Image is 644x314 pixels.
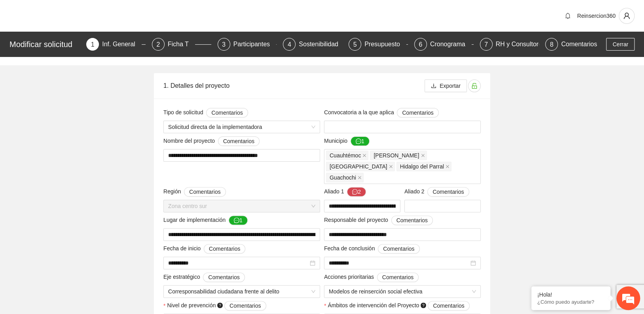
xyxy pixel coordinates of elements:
div: Minimizar ventana de chat en vivo [130,4,149,23]
span: 3 [222,41,225,48]
button: Tipo de solicitud [206,108,248,117]
textarea: Escriba su mensaje y pulse “Intro” [4,216,151,244]
span: Comentarios [433,301,464,310]
div: 1Inf. General [86,38,146,51]
div: 7RH y Consultores [480,38,539,51]
button: bell [561,9,574,22]
span: Aliado 2 [404,187,469,197]
div: Chatee con nosotros ahora [41,40,133,51]
button: Convocatoria a la que aplica [397,108,438,117]
span: Comentarios [211,108,242,117]
button: unlock [468,79,481,92]
div: 5Presupuesto [349,38,408,51]
span: Eje estratégico [163,272,245,282]
span: Lugar de implementación [163,216,248,225]
button: Cerrar [606,38,635,51]
span: Guachochi [326,173,364,182]
button: Aliado 1 [347,187,366,197]
button: Región [184,187,225,197]
button: Fecha de conclusión [378,244,419,253]
button: Fecha de inicio [204,244,245,253]
span: Tipo de solicitud [163,108,248,117]
div: Comentarios [561,38,597,51]
span: Comentarios [382,273,413,282]
button: Ámbitos de intervención del Proyecto question-circle [428,301,469,310]
span: Modelos de reinserción social efectiva [329,286,476,297]
p: ¿Cómo puedo ayudarte? [537,299,604,305]
div: RH y Consultores [496,38,551,51]
button: Aliado 2 [427,187,469,197]
span: Aquiles Serdán [370,151,426,160]
span: question-circle [420,303,426,308]
div: 6Cronograma [414,38,474,51]
span: Comentarios [189,187,220,196]
span: Comentarios [229,301,261,310]
span: close [362,153,366,157]
span: Cerrar [612,40,628,49]
span: 1 [91,41,95,48]
div: Cronograma [430,38,472,51]
span: Región [163,187,226,197]
span: Fecha de conclusión [324,244,420,253]
button: Municipio [350,136,369,146]
span: 7 [484,41,488,48]
span: Chihuahua [326,162,395,171]
button: Nombre del proyecto [218,136,259,146]
div: 2Ficha T [152,38,211,51]
span: 6 [419,41,422,48]
div: 4Sostenibilidad [283,38,342,51]
span: close [421,153,425,157]
div: Sostenibilidad [299,38,345,51]
span: [PERSON_NAME] [373,151,419,160]
span: Comentarios [396,216,428,225]
span: Ámbitos de intervención del Proyecto [328,301,469,310]
span: close [358,176,362,180]
span: Comentarios [383,244,414,253]
button: Lugar de implementación [229,216,248,225]
span: close [445,165,449,168]
div: Ficha T [168,38,195,51]
span: message [356,138,361,145]
span: Exportar [439,81,460,90]
span: user [619,12,634,19]
span: unlock [468,83,480,89]
div: 8Comentarios [545,38,597,51]
div: Participantes [233,38,277,51]
span: Acciones prioritarias [324,272,419,282]
span: Responsable del proyecto [324,216,433,225]
span: close [389,165,393,168]
span: Cuauhtémoc [326,151,368,160]
span: 5 [353,41,357,48]
span: Estamos en línea. [46,106,109,185]
span: Convocatoria a la que aplica [324,108,439,117]
div: ¡Hola! [537,291,604,298]
button: Acciones prioritarias [377,272,419,282]
button: user [619,8,635,24]
span: 8 [550,41,553,48]
div: 3Participantes [218,38,277,51]
span: Comentarios [223,137,254,146]
button: Nivel de prevención question-circle [224,301,266,310]
span: 2 [156,41,160,48]
span: Comentarios [209,244,240,253]
span: Zona centro sur [168,200,315,212]
span: Aliado 1 [324,187,366,197]
span: question-circle [217,303,223,308]
span: download [431,83,436,89]
span: [GEOGRAPHIC_DATA] [330,162,387,171]
span: Hidalgo del Parral [396,162,451,171]
div: Modificar solicitud [9,38,81,51]
span: Fecha de inicio [163,244,245,253]
span: Hidalgo del Parral [400,162,444,171]
span: Municipio [324,136,369,146]
span: Reinsercion360 [577,13,616,19]
button: Eje estratégico [203,272,244,282]
span: Comentarios [208,273,239,282]
span: Corresponsabilidad ciudadana frente al delito [168,286,315,297]
span: 4 [288,41,291,48]
span: Cuauhtémoc [330,151,361,160]
span: Nivel de prevención [167,301,266,310]
div: 1. Detalles del proyecto [163,74,424,97]
span: Guachochi [330,173,356,182]
span: Comentarios [432,187,464,196]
